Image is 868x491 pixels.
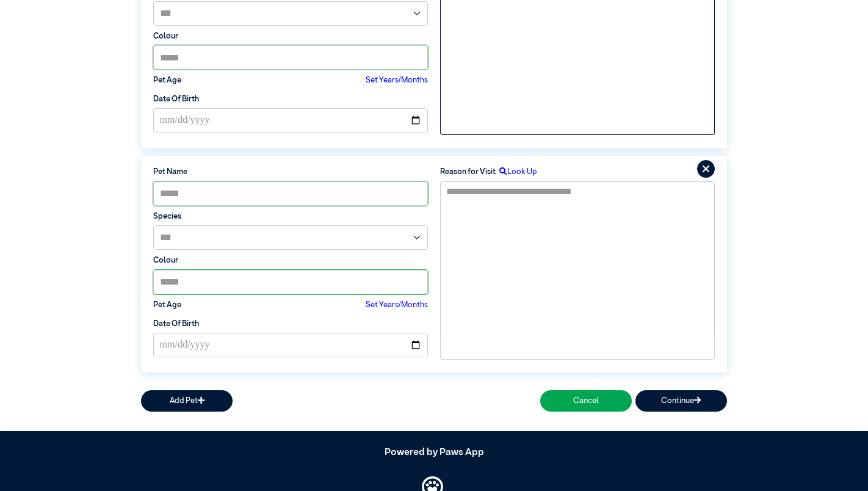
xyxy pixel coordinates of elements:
[153,75,181,86] label: Pet Age
[366,299,428,311] label: Set Years/Months
[153,93,199,105] label: Date Of Birth
[153,299,181,311] label: Pet Age
[153,318,199,330] label: Date Of Birth
[153,211,428,222] label: Species
[540,390,632,412] button: Cancel
[440,166,496,178] label: Reason for Visit
[153,255,428,266] label: Colour
[635,390,727,412] button: Continue
[141,390,233,412] button: Add Pet
[153,166,428,178] label: Pet Name
[366,75,428,86] label: Set Years/Months
[496,166,537,178] label: Look Up
[141,447,727,459] h5: Powered by Paws App
[153,31,428,42] label: Colour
